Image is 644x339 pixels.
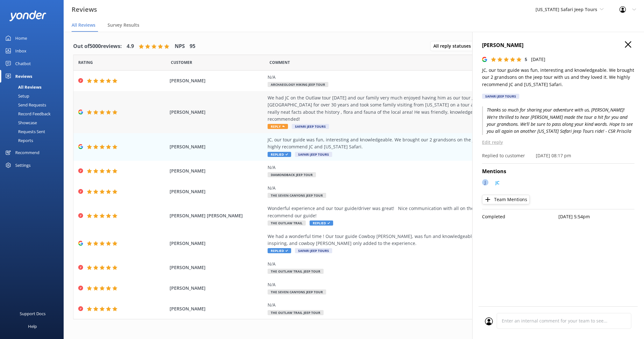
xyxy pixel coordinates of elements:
span: [PERSON_NAME] [170,264,264,271]
div: JC, our tour guide was fun, interesting and knowledgeable. We brought our 2 grandsons on the jeep... [268,136,557,151]
div: N/A [268,302,557,308]
p: JC [495,179,500,186]
span: Archaeology Hiking Jeep Tour [268,82,328,87]
p: Thanks so much for sharing your adventure with us, [PERSON_NAME]! We’re thrilled to hear [PERSON_... [482,106,634,135]
div: Record Feedback [4,109,51,118]
h4: Mentions [482,167,634,176]
div: J [482,179,488,186]
span: The Seven Canyons Jeep Tour [268,193,326,198]
span: Safari Jeep Tours [292,124,329,129]
span: [PERSON_NAME] [170,240,264,247]
span: All Reviews [72,22,95,28]
span: [PERSON_NAME] [PERSON_NAME] [170,212,264,219]
div: Safari Jeep Tours [482,94,519,99]
div: N/A [268,261,557,268]
a: Send Requests [4,100,64,109]
span: Safari Jeep Tours [295,248,332,253]
div: Wonderful experience and our tour guide/driver was great! Nice communication with all on the tour... [268,205,557,219]
span: Question [269,59,290,65]
p: Edit reply [482,139,634,146]
a: Reports [4,136,64,145]
div: N/A [268,281,557,288]
span: [PERSON_NAME] [170,77,264,84]
span: [PERSON_NAME] [170,285,264,292]
span: 5 [525,56,527,62]
img: yonder-white-logo.png [10,10,46,21]
span: The Seven Canyons Jeep Tour [268,289,326,295]
div: Reviews [15,70,32,83]
p: Completed [482,213,558,220]
span: Safari Jeep Tours [295,152,332,157]
div: Reports [4,136,33,145]
h4: Out of 5000 reviews: [73,42,122,51]
span: [PERSON_NAME] [170,143,264,150]
a: All Reviews [4,83,64,92]
h4: 4.9 [127,42,134,51]
p: Replied to customer [482,152,525,159]
div: All Reviews [4,83,41,92]
div: N/A [268,74,557,81]
div: Recommend [15,146,39,159]
div: N/A [268,164,557,171]
div: We had a wonderful time ! Our tour guide Cowboy [PERSON_NAME], was fun and knowledgeable! The vie... [268,233,557,247]
div: Send Requests [4,100,46,109]
h4: 95 [190,42,195,51]
div: We had JC on the Outlaw tour [DATE] and our family very much enjoyed having him as our tour guide... [268,94,557,123]
span: [PERSON_NAME] [170,167,264,174]
span: The Outlaw Trail Jeep Tour [268,269,324,274]
span: [PERSON_NAME] [170,188,264,195]
span: Reply [268,124,288,129]
h3: Reviews [72,4,97,15]
a: Requests Sent [4,127,64,136]
button: Close [625,41,631,48]
span: Diamondback Jeep Tour [268,172,316,177]
a: JC [492,179,500,188]
span: Date [171,59,192,65]
div: Settings [15,159,31,172]
span: All reply statuses [433,43,475,50]
span: The Outlaw Trail [268,220,306,226]
a: Showcase [4,118,64,127]
span: Replied [268,248,291,253]
span: Date [78,59,93,65]
button: Team Mentions [482,195,530,204]
a: Record Feedback [4,109,64,118]
a: Setup [4,92,64,100]
div: Home [15,32,27,44]
img: user_profile.svg [485,317,493,325]
span: Replied [268,152,291,157]
span: [PERSON_NAME] [170,109,264,116]
p: [DATE] 5:54pm [558,213,635,220]
span: The Outlaw Trail Jeep Tour [268,310,324,315]
div: Requests Sent [4,127,45,136]
div: N/A [268,185,557,192]
div: Chatbot [15,57,31,70]
h4: NPS [175,42,185,51]
span: Survey Results [108,22,139,28]
h4: [PERSON_NAME] [482,41,634,50]
div: Showcase [4,118,37,127]
p: JC, our tour guide was fun, interesting and knowledgeable. We brought our 2 grandsons on the jeep... [482,67,634,88]
span: [PERSON_NAME] [170,305,264,312]
div: Help [28,320,37,333]
span: [US_STATE] Safari Jeep Tours [535,6,597,12]
p: [DATE] 08:17 pm [536,152,571,159]
div: Support Docs [20,307,45,320]
div: Inbox [15,44,26,57]
span: Replied [310,220,333,226]
p: [DATE] [531,56,545,63]
div: Setup [4,92,29,100]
